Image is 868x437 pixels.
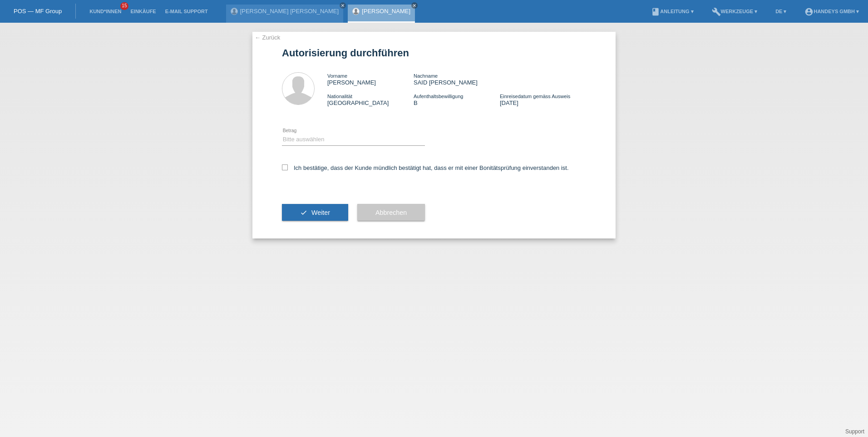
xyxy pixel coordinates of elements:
i: build [712,7,721,16]
i: check [300,209,307,216]
i: close [412,3,417,8]
i: close [340,3,345,8]
div: [DATE] [500,93,586,106]
span: 15 [120,2,128,10]
a: DE ▾ [771,9,791,14]
span: Nachname [414,73,438,79]
a: close [340,2,346,9]
div: SAID [PERSON_NAME] [414,72,500,86]
label: Ich bestätige, dass der Kunde mündlich bestätigt hat, dass er mit einer Bonitätsprüfung einversta... [282,164,569,171]
a: account_circleHandeys GmbH ▾ [800,9,863,14]
a: E-Mail Support [161,9,212,14]
span: Nationalität [327,94,352,99]
a: buildWerkzeuge ▾ [707,9,762,14]
div: [PERSON_NAME] [327,72,414,86]
i: account_circle [804,7,814,16]
button: check Weiter [282,204,348,221]
a: Einkäufe [126,9,160,14]
a: Support [845,428,864,435]
span: Einreisedatum gemäss Ausweis [500,94,570,99]
a: [PERSON_NAME] [362,8,410,15]
span: Aufenthaltsbewilligung [414,94,463,99]
div: [GEOGRAPHIC_DATA] [327,93,414,106]
button: Abbrechen [357,204,425,221]
a: bookAnleitung ▾ [646,9,698,14]
div: B [414,93,500,106]
i: book [651,7,660,16]
a: Kund*innen [85,9,126,14]
span: Weiter [311,209,330,216]
a: POS — MF Group [14,8,62,15]
a: close [411,2,418,9]
span: Abbrechen [375,209,407,216]
span: Vorname [327,73,347,79]
h1: Autorisierung durchführen [282,47,586,59]
a: [PERSON_NAME] [PERSON_NAME] [240,8,339,15]
a: ← Zurück [255,34,280,41]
